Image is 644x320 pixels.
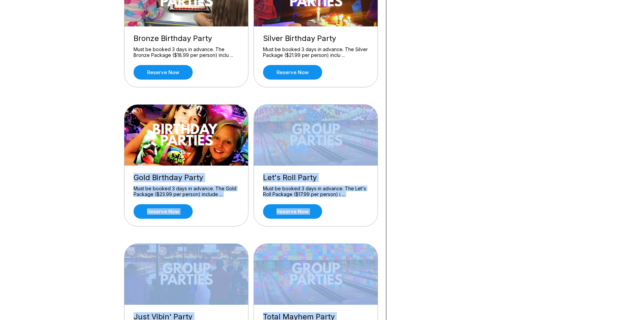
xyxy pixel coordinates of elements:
[263,65,322,80] a: Reserve now
[134,173,239,182] div: Gold Birthday Party
[134,186,239,197] div: Must be booked 3 days in advance. The Gold Package ($23.99 per person) include ...
[254,244,378,305] img: Total Mayhem Party
[134,34,239,43] div: Bronze Birthday Party
[134,46,239,58] div: Must be booked 3 days in advance. The Bronze Package ($18.99 per person) inclu ...
[263,173,368,182] div: Let's Roll Party
[134,65,193,80] a: Reserve now
[124,244,249,305] img: Just Vibin' Party
[263,46,368,58] div: Must be booked 3 days in advance. The Silver Package ($21.99 per person) inclu ...
[134,204,193,219] a: Reserve now
[263,204,322,219] a: Reserve now
[254,105,378,166] img: Let's Roll Party
[124,105,249,166] img: Gold Birthday Party
[263,186,368,197] div: Must be booked 3 days in advance. The Let's Roll Package ($17.99 per person) i ...
[263,34,368,43] div: Silver Birthday Party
